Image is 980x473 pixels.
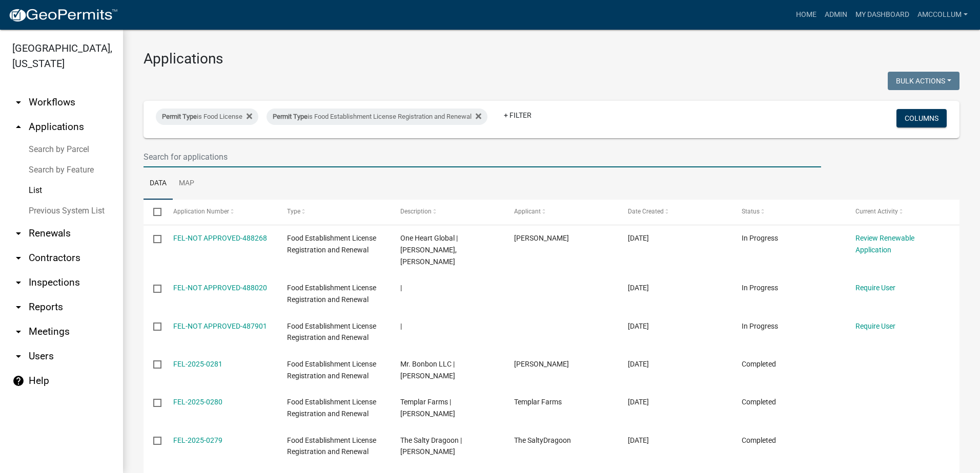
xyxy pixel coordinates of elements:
[391,200,504,224] datatable-header-cell: Description
[12,375,25,387] i: help
[173,284,267,292] a: FEL-NOT APPROVED-488020
[173,234,267,242] a: FEL-NOT APPROVED-488268
[400,436,462,456] span: The Salty Dragoon | Trey Salter
[173,436,222,444] a: FEL-2025-0279
[12,252,25,264] i: arrow_drop_down
[514,360,569,368] span: Jeremy McGee
[287,284,376,304] span: Food Establishment License Registration and Renewal
[742,208,760,215] span: Status
[628,284,649,292] span: 10/04/2025
[287,322,376,342] span: Food Establishment License Registration and Renewal
[12,121,25,133] i: arrow_drop_up
[287,208,300,215] span: Type
[855,284,895,292] a: Require User
[156,109,258,125] div: is Food License
[628,322,649,330] span: 10/03/2025
[273,113,308,120] span: Permit Type
[851,5,913,25] a: My Dashboard
[12,301,25,313] i: arrow_drop_down
[742,234,778,242] span: In Progress
[514,234,569,242] span: John Dutton
[144,167,173,200] a: Data
[888,72,959,90] button: Bulk Actions
[163,200,277,224] datatable-header-cell: Application Number
[896,109,947,127] button: Columns
[913,5,972,25] a: amccollum
[618,200,732,224] datatable-header-cell: Date Created
[12,326,25,338] i: arrow_drop_down
[12,227,25,240] i: arrow_drop_down
[855,234,914,254] a: Review Renewable Application
[855,322,895,330] a: Require User
[287,398,376,418] span: Food Establishment License Registration and Renewal
[173,322,267,330] a: FEL-NOT APPROVED-487901
[742,436,776,444] span: Completed
[742,360,776,368] span: Completed
[732,200,846,224] datatable-header-cell: Status
[173,360,222,368] a: FEL-2025-0281
[400,284,402,292] span: |
[792,5,821,25] a: Home
[144,200,163,224] datatable-header-cell: Select
[628,234,649,242] span: 10/06/2025
[144,146,821,167] input: Search for applications
[742,398,776,406] span: Completed
[173,398,222,406] a: FEL-2025-0280
[496,106,540,124] a: + Filter
[400,208,432,215] span: Description
[400,360,455,380] span: Mr. Bonbon LLC | Jeremy McGee
[12,96,25,109] i: arrow_drop_down
[287,360,376,380] span: Food Establishment License Registration and Renewal
[12,350,25,362] i: arrow_drop_down
[742,284,778,292] span: In Progress
[514,436,571,444] span: The SaltyDragoon
[400,398,455,418] span: Templar Farms | Anita Nofsinger
[628,360,649,368] span: 10/03/2025
[846,200,959,224] datatable-header-cell: Current Activity
[12,276,25,289] i: arrow_drop_down
[287,234,376,254] span: Food Establishment License Registration and Renewal
[514,398,562,406] span: Templar Farms
[504,200,618,224] datatable-header-cell: Applicant
[514,208,541,215] span: Applicant
[628,208,664,215] span: Date Created
[267,109,487,125] div: is Food Establishment License Registration and Renewal
[821,5,851,25] a: Admin
[628,436,649,444] span: 10/02/2025
[162,113,197,120] span: Permit Type
[855,208,898,215] span: Current Activity
[173,167,200,200] a: Map
[287,436,376,456] span: Food Establishment License Registration and Renewal
[742,322,778,330] span: In Progress
[628,398,649,406] span: 10/02/2025
[277,200,391,224] datatable-header-cell: Type
[173,208,229,215] span: Application Number
[400,234,458,266] span: One Heart Global | John Dutton, Terina Dutton
[144,50,959,68] h3: Applications
[400,322,402,330] span: |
